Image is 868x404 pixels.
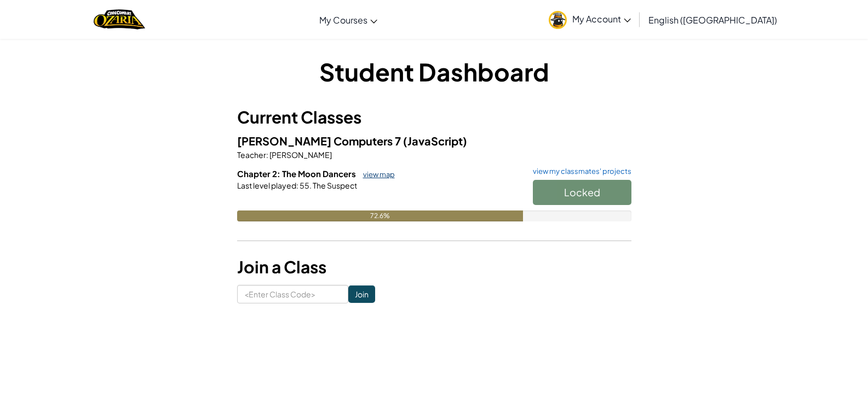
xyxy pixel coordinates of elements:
span: : [266,150,268,160]
img: Home [94,8,145,31]
a: view map [358,170,395,179]
span: : [296,180,298,190]
h3: Join a Class [237,255,631,279]
a: view my classmates' projects [527,168,631,175]
input: Join [348,285,375,303]
span: My Account [572,13,631,25]
span: The Suspect [312,180,357,190]
span: Chapter 2: The Moon Dancers [237,168,358,179]
span: 55. [298,180,312,190]
img: avatar [549,11,567,29]
span: (JavaScript) [403,134,467,148]
a: Ozaria by CodeCombat logo [94,8,145,31]
div: 72.6% [237,210,524,221]
span: English ([GEOGRAPHIC_DATA]) [648,14,777,26]
a: English ([GEOGRAPHIC_DATA]) [643,5,783,34]
span: Last level played [237,180,296,190]
span: My Courses [319,14,367,26]
span: [PERSON_NAME] [268,150,332,160]
h3: Current Classes [237,105,631,130]
span: Teacher [237,150,266,160]
a: My Account [543,2,636,37]
input: <Enter Class Code> [237,285,348,303]
span: [PERSON_NAME] Computers 7 [237,134,403,148]
a: My Courses [314,5,383,34]
h1: Student Dashboard [237,55,631,89]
